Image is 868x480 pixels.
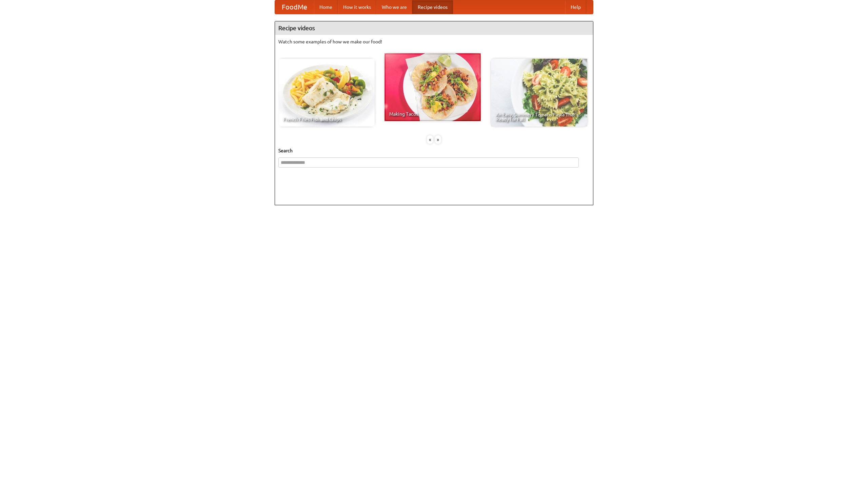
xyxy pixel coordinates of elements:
[427,135,433,144] div: «
[376,0,412,14] a: Who we are
[565,0,586,14] a: Help
[278,38,590,45] p: Watch some examples of how we make our food!
[275,0,314,14] a: FoodMe
[338,0,376,14] a: How it works
[435,135,441,144] div: »
[412,0,453,14] a: Recipe videos
[283,117,370,122] span: French Fries Fish and Chips
[496,112,583,122] span: An Easy, Summery Tomato Pasta That's Ready for Fall
[491,59,587,127] a: An Easy, Summery Tomato Pasta That's Ready for Fall
[389,112,476,116] span: Making Tacos
[314,0,338,14] a: Home
[278,147,590,154] h5: Search
[275,21,593,35] h4: Recipe videos
[278,59,375,127] a: French Fries Fish and Chips
[384,53,481,121] a: Making Tacos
